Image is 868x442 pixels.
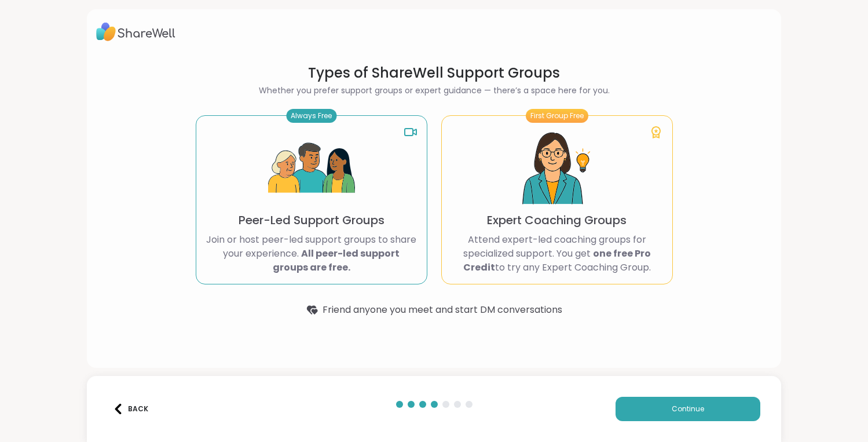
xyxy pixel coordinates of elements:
[268,125,355,212] img: Peer-Led Support Groups
[514,125,600,212] img: Expert Coaching Groups
[196,85,673,97] h2: Whether you prefer support groups or expert guidance — there’s a space here for you.
[273,247,400,274] b: All peer-led support groups are free.
[108,397,154,421] button: Back
[616,397,760,421] button: Continue
[286,109,336,123] div: Always Free
[96,19,175,45] img: ShareWell Logo
[196,64,673,82] h1: Types of ShareWell Support Groups
[672,404,704,414] span: Continue
[526,109,588,123] div: First Group Free
[487,212,627,228] p: Expert Coaching Groups
[239,212,384,228] p: Peer-Led Support Groups
[323,303,562,317] span: Friend anyone you meet and start DM conversations
[206,233,417,275] p: Join or host peer-led support groups to share your experience.
[463,247,651,274] b: one free Pro Credit
[451,233,663,275] p: Attend expert-led coaching groups for specialized support. You get to try any Expert Coaching Group.
[113,404,148,414] div: Back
